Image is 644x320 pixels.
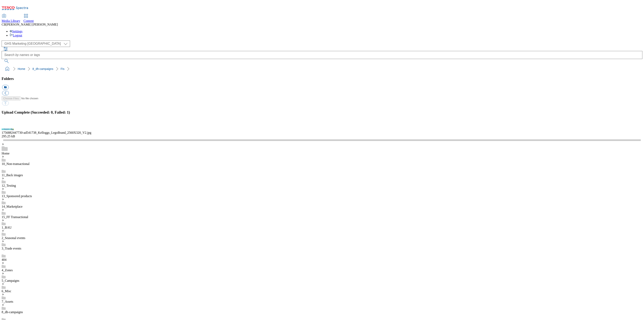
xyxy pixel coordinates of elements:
[2,205,23,208] a: 14_Marketplace
[2,110,642,115] h3: Upload Complete (Succeeded: 0, Failed: 1)
[2,279,19,282] a: 5_Campaigns
[2,162,30,166] a: 10_Non-transactional
[2,23,6,26] span: CB
[2,215,28,219] a: 15_FF Transactional
[2,173,23,177] a: 11_Back images
[2,310,23,314] a: 8_dh-campaigns
[10,34,22,37] a: Logout
[2,14,20,23] a: Media Library
[24,14,34,23] a: Content
[2,236,25,240] a: 2_Seasonal events
[2,226,12,229] a: 1_BAU
[2,289,11,293] a: 6_Misc
[2,268,13,272] a: 4_Zones
[32,67,53,70] a: 8_dh-campaigns
[4,66,10,72] a: home
[61,67,64,70] a: FIs
[6,23,58,26] span: [PERSON_NAME] [PERSON_NAME]
[2,131,642,135] div: 1756882447730-ad541738_Kelloggs_LegoBrand_2560X320_V2.jpg
[2,77,642,81] h3: Folders
[2,247,21,250] a: 3_Trade events
[2,184,16,187] a: 12_Testing
[2,128,14,130] img: preview
[2,194,32,198] a: 13_Sponsored products
[2,152,9,155] a: Home
[24,19,34,23] span: Content
[18,67,25,70] a: Home
[2,51,642,59] input: Search by names or tags
[2,135,642,138] div: 295.25 kB
[2,65,642,73] nav: breadcrumb
[2,258,6,261] a: 404
[10,30,23,33] a: Settings
[2,300,13,303] a: 7_Assets
[2,19,20,23] span: Media Library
